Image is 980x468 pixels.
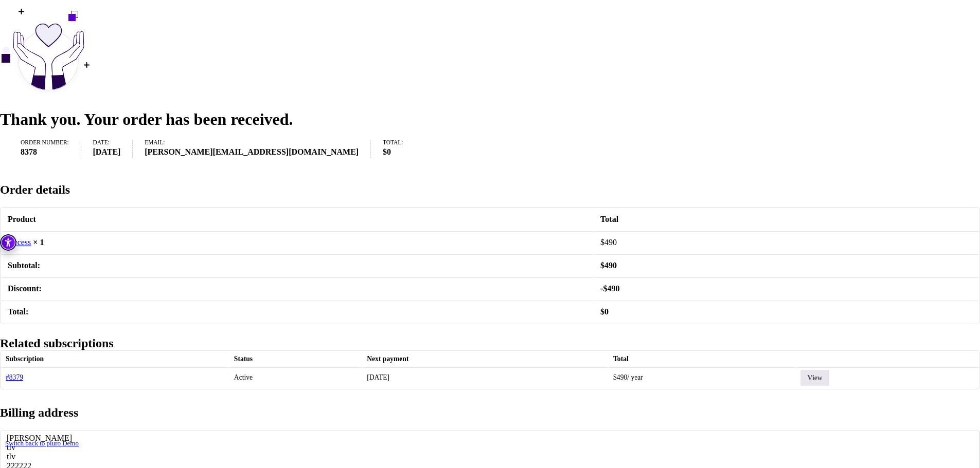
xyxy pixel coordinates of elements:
[613,355,629,363] span: Total
[603,284,619,293] span: 490
[21,146,69,158] strong: 8378
[363,367,608,387] td: [DATE]
[600,261,604,270] span: $
[383,147,391,156] bdi: 0
[594,209,978,230] th: Total
[600,307,609,316] span: 0
[600,238,617,247] bdi: 490
[600,307,604,316] span: $
[6,373,23,381] a: #8379
[6,355,44,363] span: Subscription
[2,301,593,323] th: Total:
[800,370,829,385] a: View
[230,367,362,387] td: Active
[145,140,371,158] li: Email:
[613,373,627,381] span: 490
[2,254,593,276] th: Subtotal:
[145,146,359,158] strong: [PERSON_NAME][EMAIL_ADDRESS][DOMAIN_NAME]
[93,146,120,158] strong: [DATE]
[613,373,617,381] span: $
[2,209,593,230] th: Product
[2,277,593,299] th: Discount:
[93,140,133,158] li: Date:
[600,261,617,270] span: 490
[594,277,978,299] td: -
[600,238,604,247] span: $
[33,238,44,247] strong: × 1
[21,140,81,158] li: Order number:
[603,284,607,293] span: $
[609,367,795,387] td: / year
[5,439,79,447] a: Switch back to pluro Demo
[234,355,253,363] span: Status
[383,140,415,158] li: Total:
[8,238,31,247] a: Access
[383,147,387,156] span: $
[367,355,408,363] span: Next payment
